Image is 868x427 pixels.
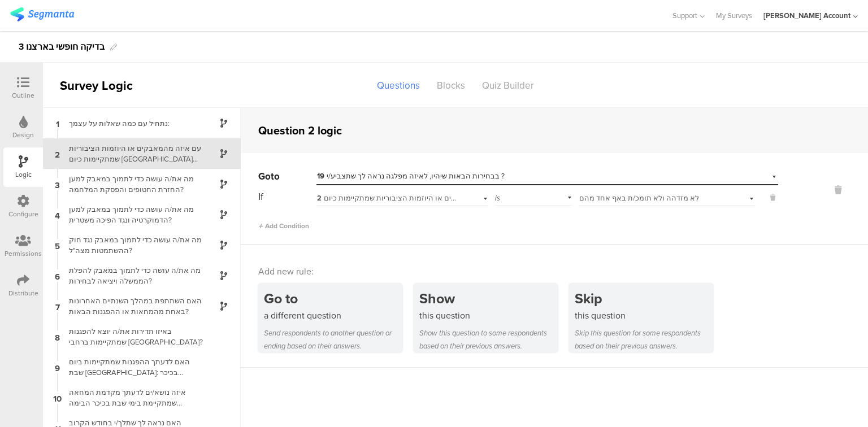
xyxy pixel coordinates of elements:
[579,193,699,203] span: לא מזדהה ולא תומכ/ת באף אחד מהם
[264,326,402,352] div: Send respondents to another question or ending based on their answers.
[62,387,203,408] div: איזה נושא/ים לדעתך מקדמת המחאה שמתקיימת בימי שבת בכיכר הבימה [GEOGRAPHIC_DATA] [PERSON_NAME]?
[258,169,271,184] span: Go
[55,208,60,221] span: 4
[672,10,697,21] span: Support
[62,204,203,225] div: מה את/ה עושה כדי לתמוך במאבק למען הדמוקרטיה ונגד הפיכה משטרית?
[62,356,203,378] div: האם לדעתך ההפגנות שמתקיימות ביום שבת [GEOGRAPHIC_DATA]: בכיכר החטופים, [GEOGRAPHIC_DATA][PERSON_N...
[258,265,852,278] div: Add new rule:
[258,122,342,139] div: Question 2 logic
[55,269,60,282] span: 6
[575,288,713,309] div: Skip
[419,309,558,322] div: this question
[8,288,38,298] div: Distribute
[62,326,203,347] div: באיזו תדירות את/ה יוצא להפגנות שמתקיימות ברחבי [GEOGRAPHIC_DATA]?
[264,288,402,309] div: Go to
[62,143,203,164] div: עם איזה מהמאבקים או היוזמות הציבוריות שמתקיימות כיום [GEOGRAPHIC_DATA] את/ה מרגיש/ה הזדהות או תמי...
[43,76,173,95] div: Survey Logic
[55,178,60,190] span: 3
[62,295,203,317] div: האם השתתפת במהלך השנתיים האחרונות באחת מהמחאות או ההפגנות הבאות?
[258,190,315,204] div: If
[495,193,500,203] span: is
[55,361,60,373] span: 9
[19,38,105,56] div: 3 בדיקה חופשי בארצנו
[62,265,203,286] div: מה את/ה עושה כדי לתמוך במאבק להפלת הממשלה ויציאה לבחירות?
[317,193,322,203] span: 2
[419,326,558,352] div: Show this question to some respondents based on their previous answers.
[271,169,280,184] span: to
[62,234,203,256] div: מה את/ה עושה כדי לתמוך במאבק נגד חוק ההשתמטות מצה"ל?
[62,173,203,195] div: מה את/ה עושה כדי לתמוך במאבק למען החזרת החטופים והפסקת המלחמה?
[12,130,34,140] div: Design
[474,76,542,95] div: Quiz Builder
[317,171,505,181] span: בבחירות הבאות שיהיו, לאיזה מפלגה נראה לך שתצביע/י ?
[419,288,558,309] div: Show
[10,7,74,21] img: segmanta logo
[55,330,60,343] span: 8
[428,76,474,95] div: Blocks
[12,90,34,101] div: Outline
[56,117,59,129] span: 1
[15,169,32,180] div: Logic
[5,249,42,259] div: Permissions
[8,209,38,219] div: Configure
[55,239,60,251] span: 5
[55,147,60,160] span: 2
[317,193,752,203] span: עם איזה מהמאבקים או היוזמות הציבוריות שמתקיימות כיום [GEOGRAPHIC_DATA] את/ה מרגיש/ה הזדהות או תמי...
[258,221,309,231] span: Add Condition
[317,171,324,181] span: 19
[317,193,458,203] div: עם איזה מהמאבקים או היוזמות הציבוריות שמתקיימות כיום בישראל את/ה מרגיש/ה הזדהות או תמיכה (גם אם ב...
[264,309,402,322] div: a different question
[575,326,713,352] div: Skip this question for some respondents based on their previous answers.
[53,391,62,404] span: 10
[62,118,203,129] div: נתחיל עם כמה ﻿שאלות על עצמך:
[763,10,850,21] div: [PERSON_NAME] Account
[55,300,60,312] span: 7
[368,76,428,95] div: Questions
[575,309,713,322] div: this question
